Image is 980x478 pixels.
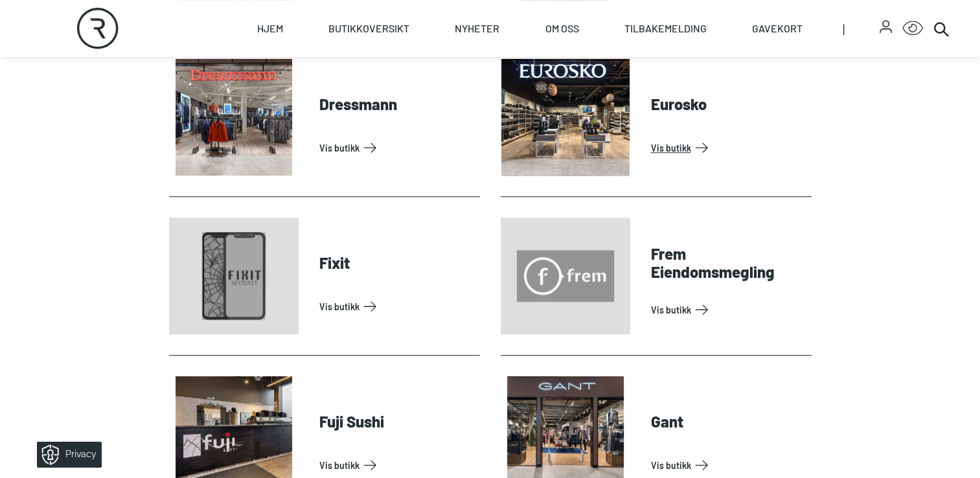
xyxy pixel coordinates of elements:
a: Vis Butikk: Gant [651,455,806,475]
iframe: Manage Preferences [13,437,119,472]
a: Vis Butikk: Dressmann [319,137,475,158]
button: Open Accessibility Menu [902,18,923,39]
a: Vis Butikk: Eurosko [651,137,806,158]
a: Vis Butikk: Frem Eiendomsmegling [651,299,806,320]
a: Vis Butikk: Fixit [319,296,475,317]
a: Vis Butikk: Fuji Sushi [319,455,475,475]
